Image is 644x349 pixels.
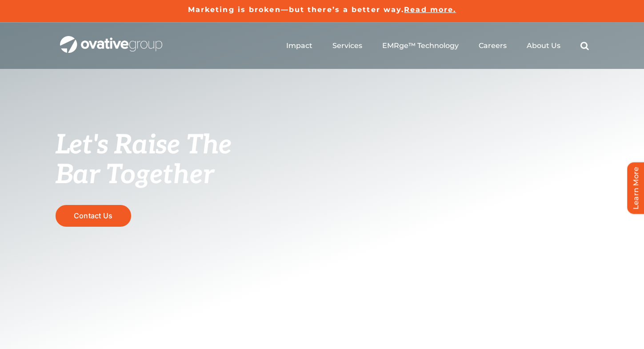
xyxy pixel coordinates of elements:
a: OG_Full_horizontal_WHT [60,35,162,44]
a: Careers [479,41,507,50]
nav: Menu [286,32,589,60]
span: Bar Together [56,159,214,191]
a: Services [332,41,362,50]
a: Contact Us [56,205,131,227]
a: Marketing is broken—but there’s a better way. [188,5,404,14]
a: Read more. [404,5,456,14]
a: Search [580,41,589,50]
a: Impact [286,41,312,50]
a: EMRge™ Technology [382,41,459,50]
a: About Us [527,41,560,50]
span: Contact Us [74,212,112,220]
span: Let's Raise The [56,129,232,161]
